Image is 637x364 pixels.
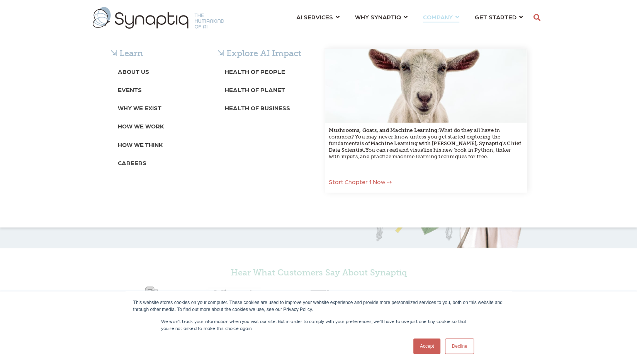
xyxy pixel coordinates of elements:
[277,281,360,315] img: Vaso Labs
[355,10,408,24] a: WHY SYNAPTIQ
[194,282,277,310] img: Mineral_gray50
[423,12,453,22] span: COMPANY
[445,338,474,354] a: Decline
[423,10,459,24] a: COMPANY
[296,10,340,24] a: AI SERVICES
[161,318,476,332] p: We won't track your information when you visit our site. But in order to comply with your prefere...
[110,281,194,315] img: University of Colorado Boulder
[355,12,401,22] span: WHY SYNAPTIQ
[289,4,531,32] nav: menu
[296,12,333,22] span: AI SERVICES
[413,338,441,354] a: Accept
[110,268,527,278] h5: Hear What Customers Say About Synaptiq
[360,281,444,315] img: RyanCompanies_gray50_2
[444,281,527,325] img: BAL_gray50
[133,299,504,313] div: This website stores cookies on your computer. These cookies are used to improve your website expe...
[475,12,516,22] span: GET STARTED
[93,7,224,29] img: synaptiq logo-1
[475,10,523,24] a: GET STARTED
